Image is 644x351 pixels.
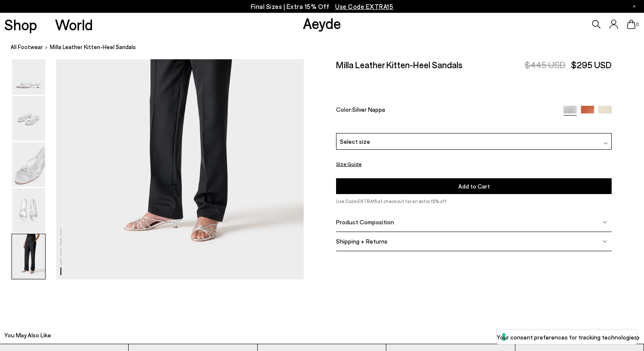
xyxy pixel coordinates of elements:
a: World [55,17,93,32]
span: $295 USD [571,59,612,70]
button: Next slide [634,328,641,341]
img: Milla Leather Kitten-Heel Sandals - Image 2 [12,96,45,141]
a: Shop [4,17,37,32]
nav: breadcrumb [11,36,644,59]
p: Use Code EXTRA15 at checkout for an extra 15% off [336,197,612,205]
span: Product Composition [336,218,394,226]
span: Navigate to /collections/ss25-final-sizes [335,3,393,10]
img: svg%3E [604,141,608,145]
span: Milla Leather Kitten-Heel Sandals [50,43,136,52]
a: 0 [627,20,635,29]
span: Select size [340,137,370,146]
img: svg%3E [634,335,641,342]
p: Final Sizes | Extra 15% Off [251,1,394,12]
span: $445 USD [525,59,566,70]
button: Your consent preferences for tracking technologies [497,330,637,344]
span: Add to Cart [458,183,490,190]
button: Add to Cart [336,178,612,194]
button: Previous slide [621,328,628,341]
img: svg%3E [603,239,607,244]
span: Silver Nappa [352,105,385,113]
a: All Footwear [11,43,43,52]
img: Milla Leather Kitten-Heel Sandals - Image 3 [12,142,45,187]
div: Color: [336,105,555,115]
h2: Milla Leather Kitten-Heel Sandals [336,59,463,70]
img: svg%3E [603,220,607,224]
span: 0 [635,22,640,27]
button: Size Guide [336,159,362,169]
h2: You May Also Like [4,331,51,339]
img: Milla Leather Kitten-Heel Sandals - Image 1 [12,50,45,95]
img: Milla Leather Kitten-Heel Sandals - Image 5 [12,234,45,279]
label: Your consent preferences for tracking technologies [497,333,637,342]
a: Aeyde [303,14,341,32]
img: Milla Leather Kitten-Heel Sandals - Image 4 [12,188,45,233]
span: Shipping + Returns [336,238,388,245]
